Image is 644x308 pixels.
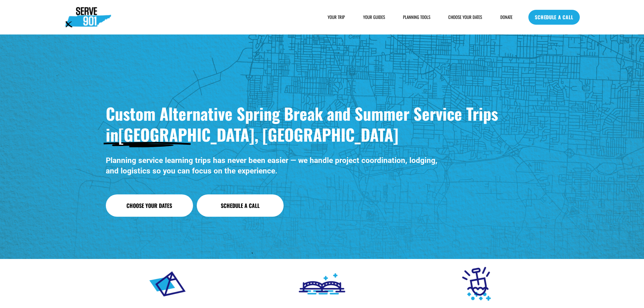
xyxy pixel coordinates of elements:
a: DONATE [500,14,512,21]
a: folder dropdown [403,14,430,21]
strong: [GEOGRAPHIC_DATA], [GEOGRAPHIC_DATA] [118,122,399,146]
span: PLANNING TOOLS [403,14,430,20]
img: Serve901 [65,7,111,27]
a: Choose Your Dates [106,194,193,217]
a: CHOOSE YOUR DATES [448,14,482,21]
a: YOUR GUIDES [363,14,385,21]
strong: Planning service learning trips has never been easier — we handle project coordination, lodging, ... [106,156,439,175]
a: folder dropdown [328,14,345,21]
span: YOUR TRIP [328,14,345,20]
strong: Custom Alternative Spring Break and Summer Service Trips in [106,101,502,146]
a: SCHEDULE A CALL [528,10,579,25]
a: Schedule a Call [197,194,284,217]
